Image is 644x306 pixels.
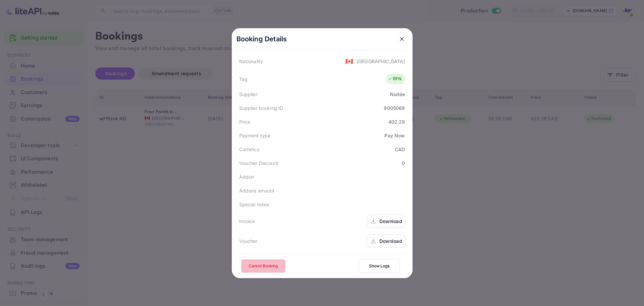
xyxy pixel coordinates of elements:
div: [GEOGRAPHIC_DATA] [357,58,405,65]
div: Payment type [239,132,271,139]
button: Show Logs [359,259,400,273]
div: 9005068 [384,104,405,112]
div: Voucher [239,237,258,245]
div: Price [239,118,251,125]
div: Download [379,218,402,225]
div: Tag [239,76,248,83]
div: RFN [388,76,401,82]
div: 402.29 [388,118,405,125]
div: Addons amount [239,187,275,194]
div: Supplier booking ID [239,104,283,112]
div: CAD [395,146,405,153]
div: Currency [239,146,260,153]
div: Supplier [239,91,258,98]
div: Voucher Discount [239,160,278,167]
button: Cancel Booking [241,259,285,273]
div: Special notes [239,201,269,208]
span: United States [345,55,353,67]
div: Download [379,237,402,245]
div: Invoice [239,218,255,225]
div: Nuitée [390,91,405,98]
div: Pay Now [384,132,405,139]
div: Nationality [239,58,263,65]
div: 0 [402,160,405,167]
p: Booking Details [236,34,287,44]
button: close [396,33,408,45]
div: Addon [239,173,254,180]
